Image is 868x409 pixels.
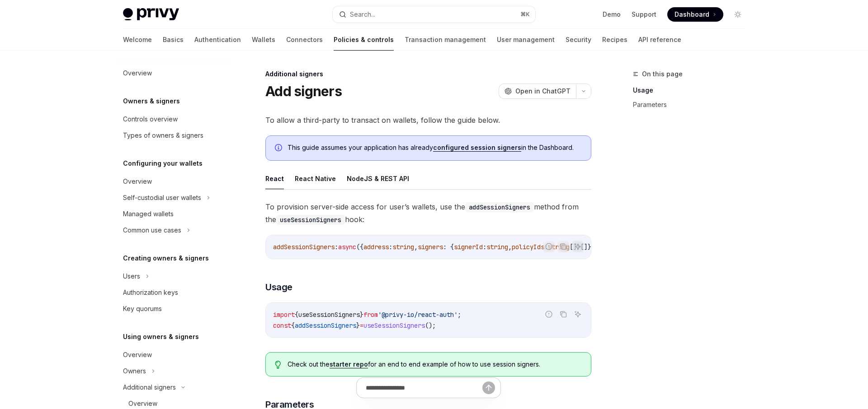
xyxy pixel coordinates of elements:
[642,69,683,79] span: On this page
[288,143,582,152] span: This guide assumes your application has already in the Dashboard.
[360,311,363,319] span: }
[116,111,231,127] a: Controls overview
[566,29,591,51] a: Security
[265,200,591,226] span: To provision server-side access for user’s wallets, use the method from the hook:
[515,87,571,96] span: Open in ChatGPT
[570,243,595,251] span: []}[]})
[572,241,584,252] button: Ask AI
[252,29,275,51] a: Wallets
[123,114,178,125] div: Controls overview
[633,83,752,98] a: Usage
[335,243,338,251] span: :
[443,243,454,251] span: : {
[363,321,425,330] span: useSessionSigners
[633,98,752,112] a: Parameters
[632,10,656,19] a: Support
[163,29,184,51] a: Basics
[276,215,345,225] code: useSessionSigners
[116,284,231,301] a: Authorization keys
[338,243,356,251] span: async
[123,96,180,107] h5: Owners & signers
[288,360,582,369] span: Check out the for an end to end example of how to use session signers.
[128,398,157,409] div: Overview
[392,243,414,251] span: string
[483,243,486,251] span: :
[602,29,627,51] a: Recipes
[405,29,486,51] a: Transaction management
[116,127,231,144] a: Types of owners & signers
[295,168,336,189] button: React Native
[520,11,530,18] span: ⌘ K
[123,29,152,51] a: Welcome
[363,243,389,251] span: address
[265,281,292,293] span: Usage
[414,243,418,251] span: ,
[433,144,521,152] a: configured session signers
[638,29,681,51] a: API reference
[334,29,394,51] a: Policies & controls
[123,303,162,314] div: Key quorums
[275,144,284,153] svg: Info
[123,349,152,360] div: Overview
[543,308,555,320] button: Report incorrect code
[350,9,375,20] div: Search...
[286,29,323,51] a: Connectors
[543,241,555,252] button: Report incorrect code
[123,130,203,141] div: Types of owners & signers
[116,65,231,81] a: Overview
[123,158,203,169] h5: Configuring your wallets
[731,7,745,22] button: Toggle dark mode
[458,311,461,319] span: ;
[603,10,621,19] a: Demo
[116,301,231,317] a: Key quorums
[265,114,591,126] span: To allow a third-party to transact on wallets, follow the guide below.
[333,6,535,23] button: Search...⌘K
[356,321,360,330] span: }
[667,7,723,22] a: Dashboard
[123,331,199,342] h5: Using owners & signers
[499,84,576,99] button: Open in ChatGPT
[194,29,241,51] a: Authentication
[363,311,378,319] span: from
[347,168,409,189] button: NodeJS & REST API
[123,68,152,79] div: Overview
[116,206,231,222] a: Managed wallets
[330,360,368,368] a: starter repo
[675,10,709,19] span: Dashboard
[123,8,179,21] img: light logo
[465,202,534,212] code: addSessionSigners
[486,243,508,251] span: string
[123,271,140,282] div: Users
[123,209,174,219] div: Managed wallets
[123,366,146,376] div: Owners
[298,311,360,319] span: useSessionSigners
[356,243,363,251] span: ({
[291,321,295,330] span: {
[123,287,178,298] div: Authorization keys
[123,382,176,393] div: Additional signers
[425,321,436,330] span: ();
[512,243,544,251] span: policyIds
[389,243,392,251] span: :
[116,173,231,190] a: Overview
[508,243,512,251] span: ,
[497,29,555,51] a: User management
[123,176,152,187] div: Overview
[265,83,342,99] h1: Add signers
[557,241,569,252] button: Copy the contents from the code block
[123,192,201,203] div: Self-custodial user wallets
[360,321,363,330] span: =
[123,225,181,236] div: Common use cases
[273,243,335,251] span: addSessionSigners
[378,311,458,319] span: '@privy-io/react-auth'
[273,321,291,330] span: const
[123,253,209,264] h5: Creating owners & signers
[418,243,443,251] span: signers
[265,70,591,79] div: Additional signers
[454,243,483,251] span: signerId
[572,308,584,320] button: Ask AI
[275,361,281,369] svg: Tip
[116,347,231,363] a: Overview
[482,381,495,394] button: Send message
[265,168,284,189] button: React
